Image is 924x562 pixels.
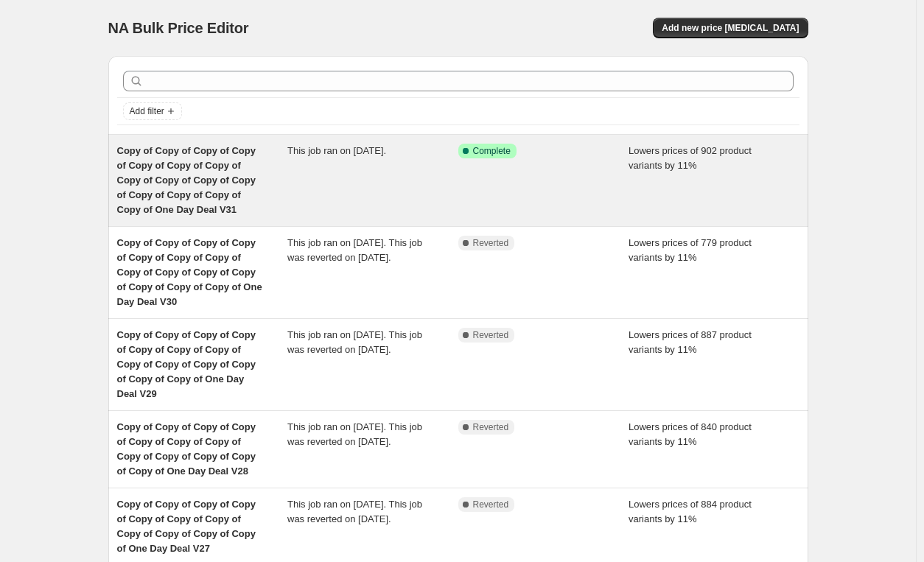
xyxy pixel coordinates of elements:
[130,105,164,117] span: Add filter
[473,237,509,249] span: Reverted
[117,499,256,554] span: Copy of Copy of Copy of Copy of Copy of Copy of Copy of Copy of Copy of Copy of Copy of One Day D...
[629,499,752,524] span: Lowers prices of 884 product variants by 11%
[117,329,256,399] span: Copy of Copy of Copy of Copy of Copy of Copy of Copy of Copy of Copy of Copy of Copy of Copy of C...
[473,145,511,157] span: Complete
[108,20,249,36] span: NA Bulk Price Editor
[117,237,262,307] span: Copy of Copy of Copy of Copy of Copy of Copy of Copy of Copy of Copy of Copy of Copy of Copy of C...
[473,329,509,341] span: Reverted
[662,22,799,34] span: Add new price [MEDICAL_DATA]
[287,499,422,524] span: This job ran on [DATE]. This job was reverted on [DATE].
[117,145,256,215] span: Copy of Copy of Copy of Copy of Copy of Copy of Copy of Copy of Copy of Copy of Copy of Copy of C...
[287,329,422,355] span: This job ran on [DATE]. This job was reverted on [DATE].
[629,421,752,447] span: Lowers prices of 840 product variants by 11%
[287,421,422,447] span: This job ran on [DATE]. This job was reverted on [DATE].
[629,145,752,171] span: Lowers prices of 902 product variants by 11%
[653,18,808,38] button: Add new price [MEDICAL_DATA]
[629,237,752,263] span: Lowers prices of 779 product variants by 11%
[123,102,182,120] button: Add filter
[629,329,752,355] span: Lowers prices of 887 product variants by 11%
[473,499,509,510] span: Reverted
[473,421,509,433] span: Reverted
[117,421,256,477] span: Copy of Copy of Copy of Copy of Copy of Copy of Copy of Copy of Copy of Copy of Copy of Copy of O...
[287,237,422,263] span: This job ran on [DATE]. This job was reverted on [DATE].
[287,145,386,156] span: This job ran on [DATE].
